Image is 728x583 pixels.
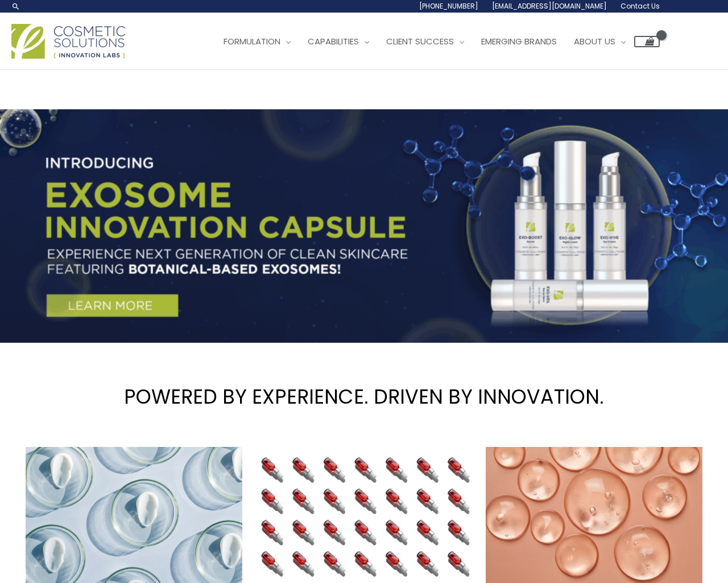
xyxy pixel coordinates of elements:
[11,2,20,11] a: Search icon link
[621,1,660,11] span: Contact Us
[473,24,565,59] a: Emerging Brands
[215,24,299,59] a: Formulation
[574,35,615,47] span: About Us
[386,35,454,47] span: Client Success
[481,35,557,47] span: Emerging Brands
[565,24,634,59] a: About Us
[206,24,660,59] nav: Site Navigation
[419,1,478,11] span: [PHONE_NUMBER]
[299,24,378,59] a: Capabilities
[224,35,280,47] span: Formulation
[308,35,359,47] span: Capabilities
[378,24,473,59] a: Client Success
[492,1,607,11] span: [EMAIL_ADDRESS][DOMAIN_NAME]
[634,36,660,47] a: View Shopping Cart, empty
[11,24,125,59] img: Cosmetic Solutions Logo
